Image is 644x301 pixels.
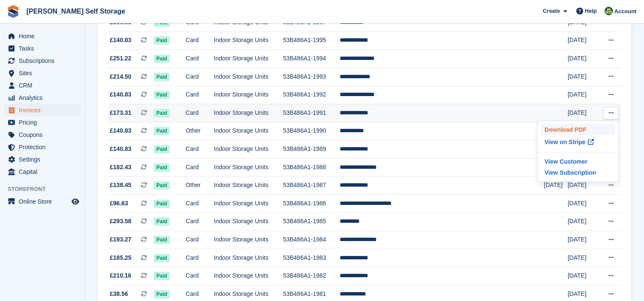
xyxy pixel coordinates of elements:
a: Preview store [70,196,80,207]
a: menu [4,55,80,67]
td: [DATE] [568,68,598,86]
span: Paid [154,272,169,280]
span: £210.16 [110,271,132,280]
td: Card [186,231,214,249]
span: Capital [19,166,70,178]
a: menu [4,196,80,207]
td: 53B486A1-1989 [283,140,340,159]
td: Card [186,158,214,176]
span: £251.22 [110,54,132,63]
span: Analytics [19,92,70,104]
span: Paid [154,199,169,208]
span: Protection [19,141,70,153]
span: Pricing [19,116,70,128]
td: [DATE] [568,176,598,195]
span: £185.25 [110,253,132,262]
span: Create [543,7,560,15]
a: menu [4,80,80,91]
td: Indoor Storage Units [214,176,283,195]
td: 53B486A1-1988 [283,158,340,176]
td: [DATE] [568,86,598,104]
span: Paid [154,217,169,226]
span: Sites [19,67,70,79]
td: Card [186,104,214,122]
span: Settings [19,153,70,165]
span: Paid [154,236,169,244]
td: 53B486A1-1995 [283,31,340,50]
td: 53B486A1-1986 [283,194,340,213]
td: Indoor Storage Units [214,50,283,68]
td: Card [186,140,214,159]
span: £140.83 [110,145,132,153]
span: Coupons [19,129,70,141]
a: menu [4,116,80,128]
span: Paid [154,54,169,63]
a: menu [4,141,80,153]
a: [PERSON_NAME] Self Storage [23,4,129,18]
a: menu [4,166,80,178]
span: £38.56 [110,290,128,298]
span: Paid [154,36,169,45]
a: View Subscription [541,167,615,178]
td: [DATE] [568,104,598,122]
td: Other [186,122,214,140]
td: 53B486A1-1984 [283,231,340,249]
span: Subscriptions [19,55,70,67]
td: Card [186,267,214,285]
td: 53B486A1-1994 [283,50,340,68]
a: menu [4,104,80,116]
td: [DATE] [568,267,598,285]
td: Indoor Storage Units [214,68,283,86]
a: menu [4,129,80,141]
a: View on Stripe [541,135,615,149]
a: Download PDF [541,124,615,135]
td: 53B486A1-1992 [283,86,340,104]
span: Storefront [8,185,85,193]
span: £140.83 [110,126,132,135]
td: Card [186,249,214,267]
td: Indoor Storage Units [214,86,283,104]
td: 53B486A1-1982 [283,267,340,285]
td: Indoor Storage Units [214,231,283,249]
td: Other [186,176,214,195]
span: Invoices [19,104,70,116]
span: Home [19,30,70,42]
a: View Customer [541,156,615,167]
td: 53B486A1-1987 [283,176,340,195]
td: 53B486A1-1991 [283,104,340,122]
img: stora-icon-8386f47178a22dfd0bd8f6a31ec36ba5ce8667c1dd55bd0f319d3a0aa187defe.svg [7,5,20,18]
span: £140.83 [110,90,132,99]
td: Indoor Storage Units [214,140,283,159]
span: £193.27 [110,235,132,244]
td: Indoor Storage Units [214,104,283,122]
span: Paid [154,73,169,81]
img: Julie Williams [604,7,613,15]
a: menu [4,43,80,54]
td: Card [186,194,214,213]
span: Paid [154,163,169,172]
td: [DATE] [568,31,598,50]
span: Paid [154,254,169,262]
td: Indoor Storage Units [214,31,283,50]
span: Paid [154,290,169,298]
a: menu [4,67,80,79]
td: Card [186,50,214,68]
td: Card [186,213,214,231]
span: Paid [154,109,169,117]
td: Indoor Storage Units [214,249,283,267]
td: 53B486A1-1993 [283,68,340,86]
td: Indoor Storage Units [214,267,283,285]
td: [DATE] [568,194,598,213]
span: Paid [154,145,169,153]
a: menu [4,92,80,104]
td: [DATE] [568,231,598,249]
td: 53B486A1-1983 [283,249,340,267]
span: CRM [19,80,70,91]
span: £293.58 [110,217,132,226]
td: Indoor Storage Units [214,122,283,140]
span: £138.45 [110,181,132,190]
